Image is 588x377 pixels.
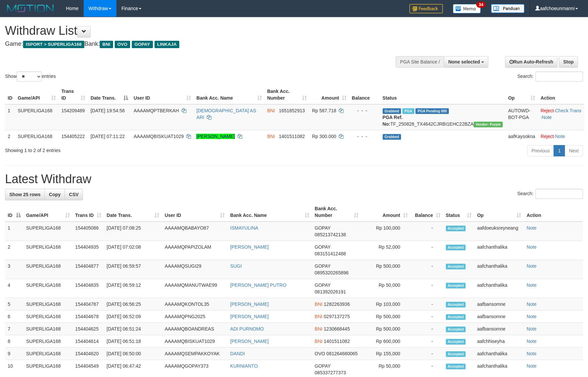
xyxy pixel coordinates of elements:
td: - [410,241,443,260]
td: SUPERLIGA168 [23,298,73,310]
a: Run Auto-Refresh [505,56,558,68]
span: BNI [315,326,322,332]
a: Note [526,351,536,356]
td: Rp 500,000 [361,260,410,279]
td: SUPERLIGA168 [23,241,73,260]
td: SUPERLIGA168 [15,130,59,142]
label: Search: [517,189,583,199]
span: Grabbed [383,134,401,140]
span: BNI [267,108,275,113]
a: Check Trans [555,108,582,113]
span: Rp 300.000 [312,134,336,139]
td: SUPERLIGA168 [23,310,73,323]
th: Status: activate to sort column ascending [443,203,475,222]
span: Copy 0895320265896 to clipboard [315,270,349,275]
td: 5 [5,298,23,310]
td: [DATE] 07:08:25 [104,222,162,241]
span: BNI [315,339,322,344]
span: GOPAY [315,244,330,250]
th: User ID: activate to sort column ascending [131,85,194,104]
span: Copy 085213742138 to clipboard [315,232,346,237]
td: AAAAMQPNG2025 [162,310,227,323]
td: AAAAMQBABAYO87 [162,222,227,241]
td: Rp 500,000 [361,310,410,323]
td: 4 [5,279,23,298]
td: SUPERLIGA168 [23,323,73,335]
th: Bank Acc. Number: activate to sort column ascending [312,203,361,222]
a: CSV [65,189,83,200]
a: ADI PURNOMO [230,326,264,332]
span: 154209489 [61,108,85,113]
th: Balance: activate to sort column ascending [410,203,443,222]
th: Game/API: activate to sort column ascending [23,203,73,222]
td: Rp 600,000 [361,335,410,348]
td: AAAAMQKONTOL35 [162,298,227,310]
td: [DATE] 06:59:57 [104,260,162,279]
td: 1 [5,104,15,130]
td: 154404935 [73,241,104,260]
a: [DEMOGRAPHIC_DATA] AS ARI [196,108,256,120]
span: Copy 083151412488 to clipboard [315,251,346,256]
a: Note [526,314,536,319]
span: Copy 1282263936 to clipboard [324,301,350,307]
label: Show entries [5,72,56,82]
span: None selected [448,59,480,65]
th: ID [5,85,15,104]
td: aafchhiseyha [474,335,524,348]
td: [DATE] 07:02:08 [104,241,162,260]
th: Op: activate to sort column ascending [505,85,538,104]
th: Bank Acc. Name: activate to sort column ascending [227,203,312,222]
a: Note [526,301,536,307]
a: Show 25 rows [5,189,45,200]
span: BNI [267,134,275,139]
span: Copy 1401511082 to clipboard [324,339,350,344]
div: Showing 1 to 2 of 2 entries [5,144,240,154]
th: Op: activate to sort column ascending [474,203,524,222]
span: GOPAY [315,363,330,369]
span: GOPAY [315,225,330,231]
a: [PERSON_NAME] [196,134,235,139]
td: - [410,310,443,323]
span: Copy 1651852913 to clipboard [279,108,305,113]
td: 154405086 [73,222,104,241]
td: aafKaysokna [505,130,538,142]
td: AAAAMQSUGI29 [162,260,227,279]
span: OVO [315,351,325,356]
td: 154404625 [73,323,104,335]
a: Note [526,326,536,332]
span: Vendor URL: https://trx4.1velocity.biz [474,122,503,127]
a: Note [542,115,552,120]
a: Stop [559,56,578,68]
span: Accepted [446,314,466,320]
td: SUPERLIGA168 [23,222,73,241]
span: Copy 081264680065 to clipboard [326,351,358,356]
span: [DATE] 07:11:22 [91,134,125,139]
td: aafchanthalika [474,279,524,298]
a: Note [526,263,536,269]
th: Bank Acc. Name: activate to sort column ascending [194,85,264,104]
td: 8 [5,335,23,348]
td: 154404678 [73,310,104,323]
span: Copy 0297137275 to clipboard [324,314,350,319]
span: Accepted [446,245,466,250]
img: panduan.png [491,4,524,13]
td: AUTOWD-BOT-PGA [505,104,538,130]
div: - - - [352,107,377,114]
td: 154404787 [73,298,104,310]
h1: Withdraw List [5,24,385,37]
td: aafbansomne [474,310,524,323]
td: · · [538,104,584,130]
td: 3 [5,260,23,279]
td: [DATE] 06:56:25 [104,298,162,310]
span: Rp 587.718 [312,108,336,113]
td: Rp 50,000 [361,279,410,298]
span: AAAAMQBISKUAT1029 [133,134,184,139]
input: Search: [535,72,583,82]
span: Copy 085337277373 to clipboard [315,370,346,375]
span: BNI [100,41,113,48]
span: Copy 081392026191 to clipboard [315,289,346,294]
td: - [410,260,443,279]
th: Game/API: activate to sort column ascending [15,85,59,104]
a: Next [565,145,583,156]
td: Rp 500,000 [361,323,410,335]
